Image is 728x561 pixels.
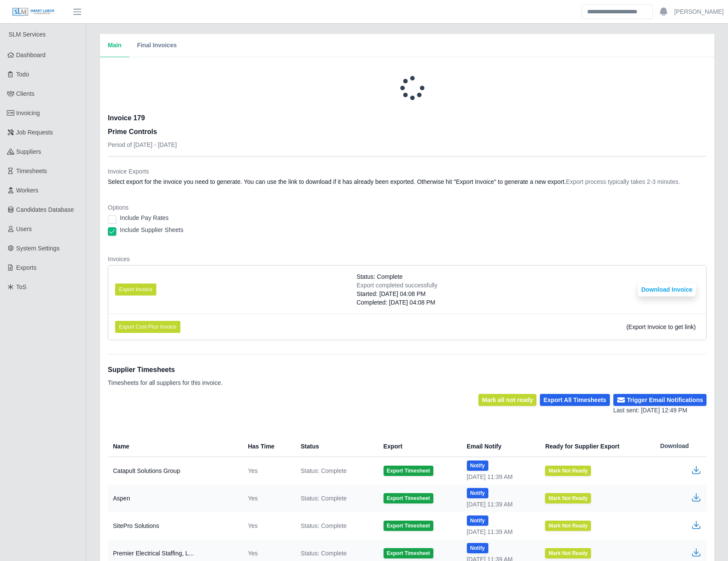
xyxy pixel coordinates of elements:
td: Catapult Solutions Group [108,457,241,485]
button: Notify [467,515,488,526]
span: (Export Invoice to get link) [626,323,696,330]
button: Download Invoice [638,283,696,296]
span: Timesheets [16,168,47,174]
button: Mark Not Ready [545,466,591,476]
td: SitePro Solutions [108,512,241,540]
span: ToS [16,284,27,290]
button: Final Invoices [129,34,185,57]
p: Timesheets for all suppliers for this invoice. [108,378,222,387]
h2: Invoice 179 [108,113,177,123]
span: Status: Complete [356,272,402,281]
button: Export Timesheet [384,466,433,476]
th: Status [294,436,377,457]
button: Export Timesheet [384,493,433,503]
a: [PERSON_NAME] [674,7,724,16]
span: Status: Complete [301,549,347,558]
span: Suppliers [16,148,41,155]
button: Notify [467,460,488,471]
button: Notify [467,543,488,553]
span: Invoicing [16,110,40,116]
label: Include Pay Rates [120,213,169,222]
th: Name [108,436,241,457]
th: Email Notify [460,436,539,457]
a: Download Invoice [638,286,696,293]
button: Export Timesheet [384,548,433,558]
th: Download [653,436,707,457]
th: Export [377,436,460,457]
span: Dashboard [16,52,46,58]
button: Export Timesheet [384,521,433,531]
button: Export All Timesheets [540,394,609,406]
th: Has Time [241,436,294,457]
span: Status: Complete [301,466,347,475]
dt: Options [108,203,707,212]
span: Workers [16,187,39,194]
span: Export process typically takes 2-3 minutes. [566,178,680,185]
button: Export Invoice [115,284,156,296]
span: Status: Complete [301,494,347,503]
td: Aspen [108,485,241,512]
td: Yes [241,485,294,512]
th: Ready for Supplier Export [538,436,653,457]
span: Exports [16,264,37,271]
dt: Invoices [108,255,707,263]
span: SLM Services [9,31,46,38]
button: Export Cost-Plus Invoice [115,321,180,333]
div: [DATE] 11:39 AM [467,500,532,509]
span: System Settings [16,245,60,252]
span: Todo [16,71,29,78]
div: Started: [DATE] 04:08 PM [356,290,437,298]
img: SLM Logo [12,7,55,17]
span: Candidates Database [16,206,74,213]
span: Users [16,226,32,232]
h1: Supplier Timesheets [108,365,222,375]
span: Job Requests [16,129,53,136]
button: Main [100,34,129,57]
label: Include Supplier Sheets [120,226,183,234]
td: Yes [241,457,294,485]
span: Status: Complete [301,521,347,530]
div: Completed: [DATE] 04:08 PM [356,298,437,307]
td: Yes [241,512,294,540]
button: Trigger Email Notifications [613,394,707,406]
div: Export completed successfully [356,281,437,290]
div: [DATE] 11:39 AM [467,473,532,481]
div: [DATE] 11:39 AM [467,527,532,536]
span: Clients [16,90,35,97]
dd: Select export for the invoice you need to generate. You can use the link to download if it has al... [108,177,707,186]
button: Mark Not Ready [545,493,591,503]
div: Last sent: [DATE] 12:49 PM [613,406,707,415]
button: Mark Not Ready [545,548,591,558]
button: Mark all not ready [478,394,536,406]
h3: Prime Controls [108,127,177,137]
dt: Invoice Exports [108,167,707,176]
button: Notify [467,488,488,498]
button: Mark Not Ready [545,521,591,531]
p: Period of [DATE] - [DATE] [108,140,177,149]
input: Search [582,4,653,19]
